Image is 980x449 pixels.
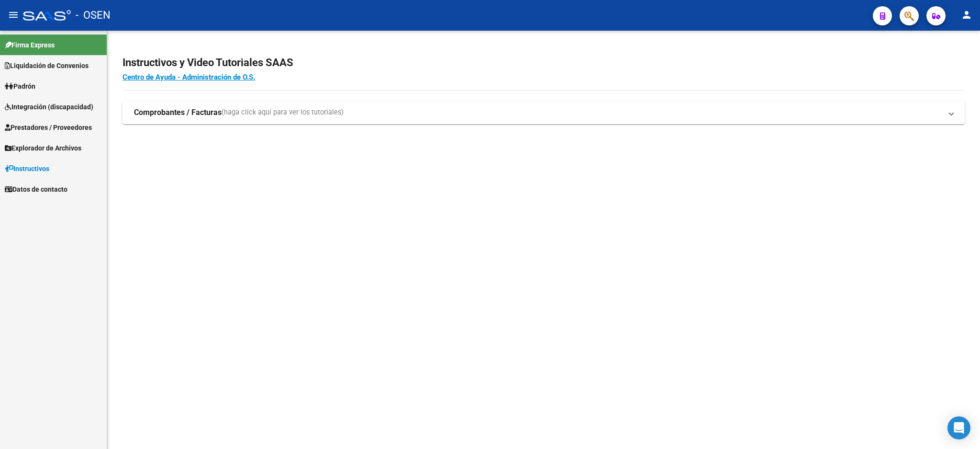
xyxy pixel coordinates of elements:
[8,9,19,21] mat-icon: menu
[222,107,344,118] span: (haga click aquí para ver los tutoriales)
[5,40,55,50] span: Firma Express
[134,107,222,118] strong: Comprobantes / Facturas
[122,73,255,81] a: Centro de Ayuda - Administración de O.S.
[5,60,89,71] span: Liquidación de Convenios
[5,102,93,112] span: Integración (discapacidad)
[5,143,81,153] span: Explorador de Archivos
[5,163,49,174] span: Instructivos
[122,54,965,72] h2: Instructivos y Video Tutoriales SAAS
[5,122,92,133] span: Prestadores / Proveedores
[947,416,970,439] div: Open Intercom Messenger
[5,81,35,92] span: Padrón
[961,9,972,21] mat-icon: person
[5,184,67,195] span: Datos de contacto
[122,101,965,124] mat-expansion-panel-header: Comprobantes / Facturas(haga click aquí para ver los tutoriales)
[76,5,111,26] span: - OSEN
